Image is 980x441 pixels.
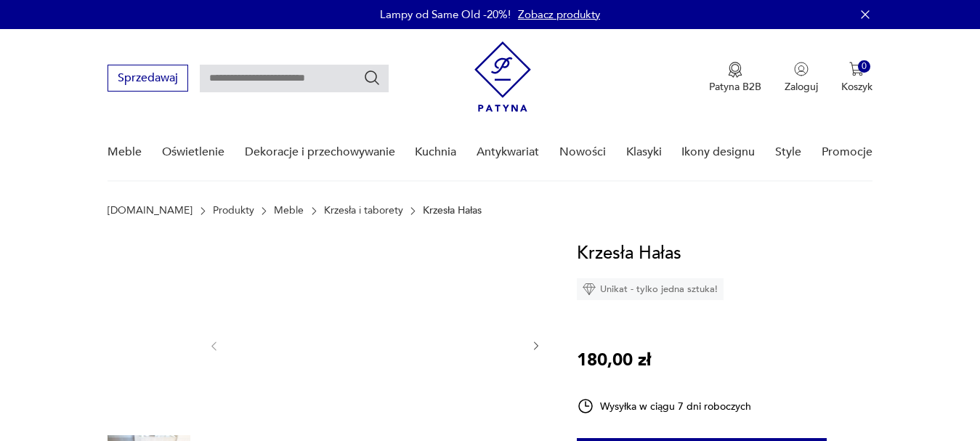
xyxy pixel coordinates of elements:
h1: Krzesła Hałas [577,240,681,267]
a: Krzesła i taborety [324,205,403,217]
button: Sprzedawaj [108,65,188,92]
img: Ikona koszyka [849,62,864,76]
a: Klasyki [626,124,662,180]
img: Patyna - sklep z meblami i dekoracjami vintage [474,41,531,112]
a: Promocje [822,124,872,180]
button: 0Koszyk [841,62,872,94]
p: 180,00 zł [577,347,651,374]
a: Antykwariat [477,124,539,180]
a: Style [775,124,801,180]
p: Zaloguj [785,80,818,94]
p: Krzesła Hałas [423,205,482,217]
a: Nowości [559,124,606,180]
a: Ikony designu [681,124,755,180]
a: Zobacz produkty [518,7,600,22]
a: Produkty [213,205,254,217]
button: Patyna B2B [709,62,761,94]
a: Dekoracje i przechowywanie [245,124,395,180]
p: Patyna B2B [709,80,761,94]
a: Oświetlenie [162,124,224,180]
img: Ikonka użytkownika [794,62,809,76]
div: Unikat - tylko jedna sztuka! [577,278,724,300]
p: Lampy od Same Old -20%! [380,7,511,22]
a: [DOMAIN_NAME] [108,205,193,217]
img: Ikona medalu [728,62,742,78]
a: Kuchnia [415,124,456,180]
a: Meble [274,205,304,217]
div: Wysyłka w ciągu 7 dni roboczych [577,397,751,415]
button: Szukaj [363,69,381,86]
div: 0 [858,60,870,73]
button: Zaloguj [785,62,818,94]
p: Koszyk [841,80,872,94]
img: Zdjęcie produktu Krzesła Hałas [108,333,190,416]
a: Ikona medaluPatyna B2B [709,62,761,94]
a: Sprzedawaj [108,74,188,84]
img: Zdjęcie produktu Krzesła Hałas [108,240,190,323]
a: Meble [108,124,142,180]
img: Ikona diamentu [583,283,596,296]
